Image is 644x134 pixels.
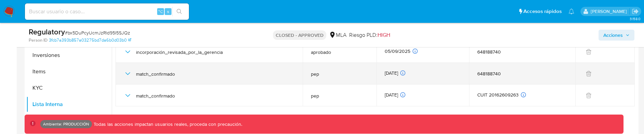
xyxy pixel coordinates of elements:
p: joaquin.galliano@mercadolibre.com [591,8,629,15]
div: MLA [329,31,346,39]
b: Person ID [29,37,47,43]
span: Accesos rápidos [523,8,562,15]
span: ⌥ [158,8,163,15]
a: 3fcb7a393b857a03275bd7da6b0d03b0 [49,37,131,43]
button: Acciones [599,30,634,41]
button: search-icon [172,7,186,16]
b: Regulatory [29,26,65,37]
span: HIGH [378,31,390,39]
button: Listas Externas [26,113,112,129]
a: Salir [632,8,639,15]
input: Buscar usuario o caso... [25,7,189,16]
button: Lista Interna [26,96,112,113]
span: s [167,8,169,15]
p: CLOSED - APPROVED [273,30,326,40]
span: Riesgo PLD: [349,31,390,39]
a: Notificaciones [568,9,574,14]
span: # bx5DuPcyUcmJzRld95I5SJQz [65,29,130,36]
p: Todas las acciones impactan usuarios reales, proceda con precaución. [92,121,242,128]
p: Ambiente: PRODUCCIÓN [43,123,89,125]
button: Inversiones [26,47,112,63]
span: 3.158.0 [630,16,641,21]
button: Items [26,63,112,80]
span: Acciones [603,30,623,41]
button: KYC [26,80,112,96]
